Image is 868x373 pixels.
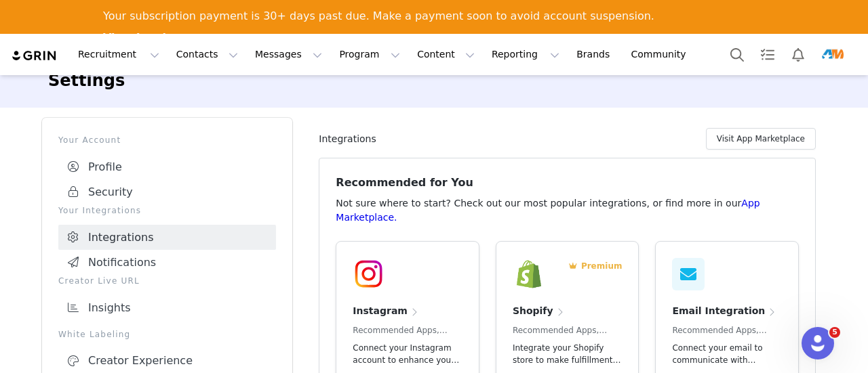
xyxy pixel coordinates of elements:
span: Premium [581,260,623,272]
p: Your Integrations [58,204,276,217]
a: Insights [58,295,276,320]
p: Creator Live URL [58,275,276,287]
img: e2c90672-a399-4d89-acf3-4aab7eaa6f67.png [822,44,844,66]
a: Profile [58,154,276,179]
a: Security [58,179,276,204]
a: View Invoices [103,31,186,46]
a: Notifications [58,250,276,275]
p: Not sure where to start? Check out our most popular integrations, or find more in our [336,196,799,225]
h4: Shopify [513,304,553,318]
img: Instagram [353,258,385,290]
div: Creator Experience [66,354,268,368]
img: grin logo [11,49,58,62]
h4: Instagram [353,304,408,318]
h4: Email Integration [672,304,765,318]
img: Email Integration [672,258,705,290]
button: Search [722,39,752,70]
button: Notifications [783,39,813,70]
p: Connect your email to communicate with creators and your team all from GRIN. [672,342,782,366]
a: Brands [568,39,622,70]
p: Recommended Apps, Ecommerce [513,324,623,336]
iframe: Intercom live chat [802,327,834,359]
h4: Integrations [319,132,376,146]
a: Integrations [58,225,276,250]
p: Your Account [58,134,276,146]
button: Content [409,39,483,70]
p: Recommended Apps, Messaging & Communications [672,324,782,336]
p: Connect your Instagram account to enhance your social listening presence and find hidden creators. [353,342,462,366]
a: Tasks [753,39,783,70]
button: Profile [814,44,857,66]
a: Community [623,39,701,70]
button: Visit App Marketplace [706,128,816,150]
button: Reporting [484,39,568,70]
span: 5 [829,327,840,338]
p: Recommended Apps, Social Networks [353,324,462,336]
button: Contacts [168,39,246,70]
p: Integrate your Shopify store to make fulfillment and product seeding a cinch. [513,342,623,366]
p: White Labeling [58,328,276,341]
button: Messages [247,39,330,70]
img: Shopify [513,258,545,290]
div: Your subscription payment is 30+ days past due. Make a payment soon to avoid account suspension. [103,9,654,23]
button: Recruitment [70,39,167,70]
a: App Marketplace. [336,198,759,223]
button: Program [331,39,408,70]
h3: Recommended for You [336,175,799,191]
a: Creator Experience [58,349,276,373]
